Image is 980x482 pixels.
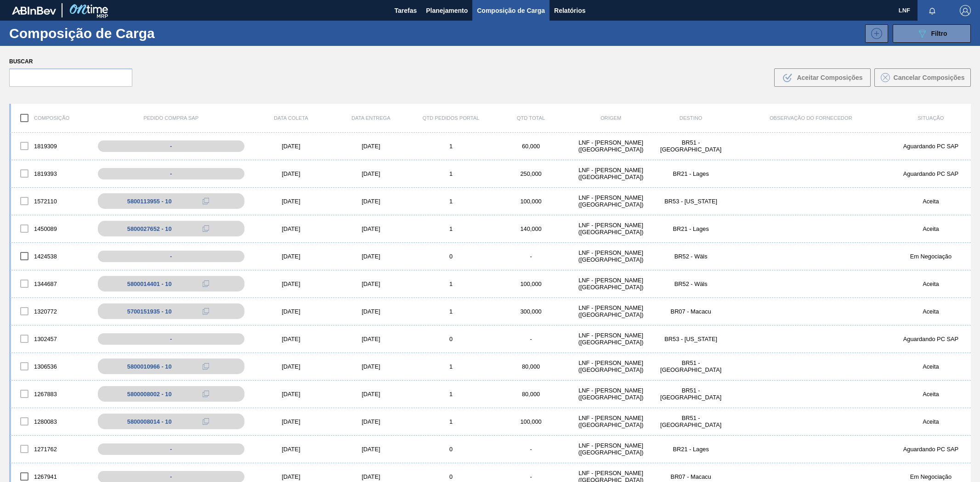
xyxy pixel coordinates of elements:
img: Logout [960,5,971,16]
div: 1819393 [11,164,91,183]
span: Cancelar Composições [894,74,965,81]
div: BR53 - Colorado [651,198,731,205]
div: BR07 - Macacu [651,308,731,315]
div: 1424538 [11,247,91,266]
div: 1 [411,225,491,232]
div: Aguardando PC SAP [891,446,971,453]
div: 100,000 [491,280,571,287]
div: [DATE] [331,170,411,177]
div: Aguardando PC SAP [891,170,971,177]
div: - [491,446,571,453]
div: [DATE] [331,308,411,315]
div: 1344687 [11,274,91,293]
div: [DATE] [251,391,331,398]
div: 5800027652 - 10 [127,225,172,232]
div: 0 [411,253,491,260]
div: 1271762 [11,439,91,459]
div: Qtd Pedidos Portal [411,115,491,121]
div: LNF - BENTO GONÇALVES (RS) [571,222,651,235]
div: 1572110 [11,191,91,211]
div: 1267883 [11,384,91,404]
div: BR51 - Bohemia [651,359,731,373]
button: Notificações [918,4,947,17]
div: 1 [411,363,491,370]
div: Copiar [197,223,215,234]
div: [DATE] [331,391,411,398]
div: - [491,253,571,260]
div: [DATE] [331,446,411,453]
span: Filtro [931,30,947,37]
div: Copiar [197,196,215,207]
div: 140,000 [491,225,571,232]
div: 80,000 [491,391,571,398]
label: Buscar [9,55,132,68]
div: 0 [411,446,491,453]
div: Aceita [891,225,971,232]
div: Aceita [891,363,971,370]
div: Aceita [891,418,971,425]
div: Origem [571,115,651,121]
div: Data coleta [251,115,331,121]
div: Copiar [197,416,215,427]
div: 1450089 [11,219,91,238]
div: LNF - BENTO GONÇALVES (RS) [571,167,651,180]
div: BR21 - Lages [651,446,731,453]
h1: Composição de Carga [9,28,164,39]
button: Filtro [893,24,971,43]
div: 1280083 [11,412,91,431]
div: [DATE] [251,198,331,205]
div: Copiar [197,388,215,399]
div: Situação [891,115,971,121]
div: 80,000 [491,363,571,370]
div: BR21 - Lages [651,225,731,232]
div: 1302457 [11,329,91,348]
div: [DATE] [251,225,331,232]
div: 5800010966 - 10 [127,363,172,370]
div: 250,000 [491,170,571,177]
div: Data entrega [331,115,411,121]
div: Aguardando PC SAP [891,336,971,342]
div: [DATE] [251,143,331,150]
div: BR51 - Bohemia [651,415,731,428]
div: 1 [411,198,491,205]
div: LNF - BENTO GONÇALVES (RS) [571,332,651,346]
div: BR51 - Bohemia [651,387,731,401]
button: Cancelar Composições [874,68,971,87]
div: 1 [411,391,491,398]
div: [DATE] [251,253,331,260]
div: [DATE] [331,418,411,425]
span: Aceitar Composições [797,74,862,81]
div: Nova Composição [861,24,888,43]
div: BR52 - Wäls [651,280,731,287]
div: Copiar [197,306,215,317]
div: [DATE] [331,280,411,287]
div: BR21 - Lages [651,170,731,177]
div: [DATE] [331,363,411,370]
div: Em Negociação [891,253,971,260]
div: Composição [11,108,91,128]
div: Aceita [891,198,971,205]
div: 100,000 [491,418,571,425]
div: LNF - BENTO GONÇALVES (RS) [571,277,651,291]
div: BR53 - Colorado [651,336,731,342]
div: BR07 - Macacu [651,473,731,480]
div: LNF - BENTO GONÇALVES (RS) [571,387,651,401]
div: [DATE] [331,253,411,260]
div: 0 [411,473,491,480]
div: 1 [411,170,491,177]
div: 100,000 [491,198,571,205]
div: [DATE] [251,280,331,287]
div: 1 [411,143,491,150]
span: Planejamento [426,5,468,16]
div: Aguardando PC SAP [891,143,971,150]
div: 1320772 [11,302,91,321]
div: - [98,168,244,179]
div: [DATE] [331,225,411,232]
div: 0 [411,336,491,342]
div: [DATE] [331,336,411,342]
div: 60,000 [491,143,571,150]
button: Aceitar Composições [774,68,871,87]
div: LNF - BENTO GONÇALVES (RS) [571,304,651,318]
div: Copiar [197,278,215,289]
div: [DATE] [251,336,331,342]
